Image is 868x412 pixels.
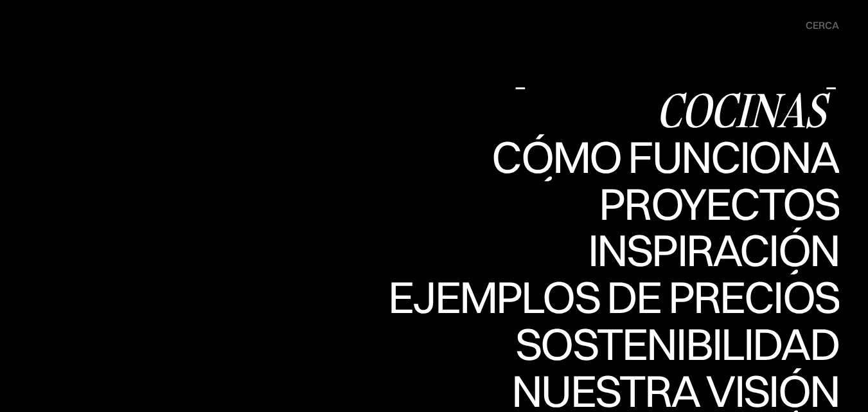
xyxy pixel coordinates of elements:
[599,181,839,228] a: ProyectosProyectos
[515,78,826,186] font: Cocinas [PERSON_NAME]
[496,170,826,233] font: Cómo funciona
[492,129,839,184] font: Cómo funciona
[574,264,826,327] font: Inspiración
[492,134,839,181] a: Cómo funcionaCómo funciona
[405,310,826,373] font: Ejemplos de precios
[599,217,826,280] font: Proyectos
[599,175,839,231] font: Proyectos
[574,228,839,274] a: InspiraciónInspiración
[806,19,839,31] font: cerca
[508,321,839,368] a: SostenibilidadSostenibilidad
[388,274,839,321] a: Ejemplos de preciosEjemplos de precios
[388,269,839,325] font: Ejemplos de precios
[515,316,839,372] font: Sostenibilidad
[368,87,839,134] a: Cocinas [PERSON_NAME]
[793,13,839,39] div: menú
[588,222,839,278] font: Inspiración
